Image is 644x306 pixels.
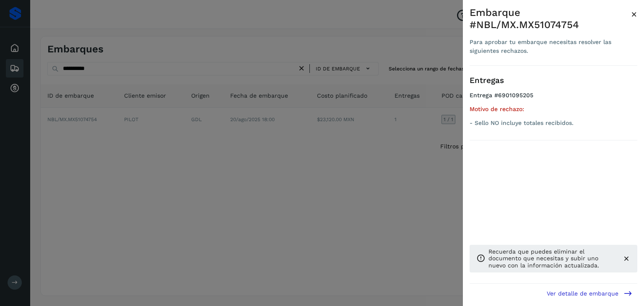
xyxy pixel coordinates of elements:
span: Ver detalle de embarque [547,290,618,296]
span: × [631,8,637,20]
button: Ver detalle de embarque [542,284,637,303]
div: Para aprobar tu embarque necesitas resolver las siguientes rechazos. [470,38,631,55]
div: Embarque #NBL/MX.MX51074754 [470,7,631,31]
h3: Entregas [470,76,637,86]
p: - Sello NO incluye totales recibidos. [470,119,637,127]
button: Close [631,7,637,22]
p: Recuerda que puedes eliminar el documento que necesitas y subir uno nuevo con la información actu... [488,248,615,269]
h5: Motivo de rechazo: [470,106,637,113]
h4: Entrega #6901095205 [470,92,637,106]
